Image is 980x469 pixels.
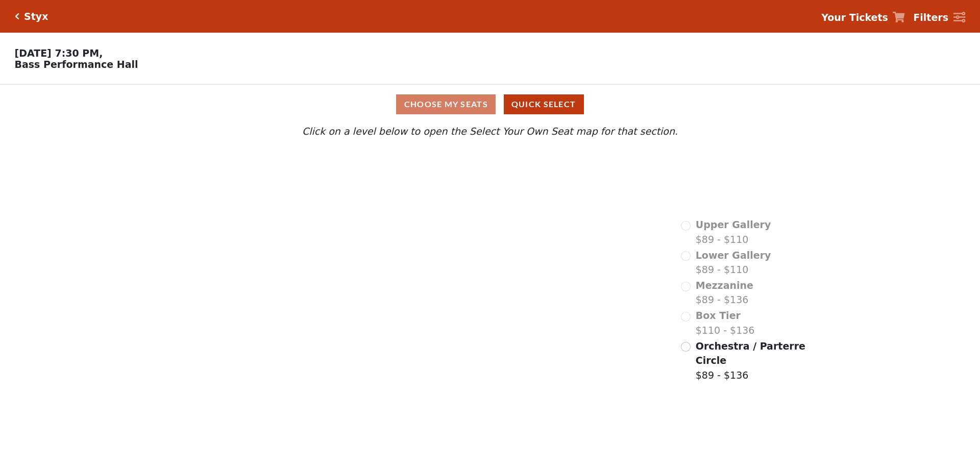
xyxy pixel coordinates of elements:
[504,94,584,114] button: Quick Select
[696,278,753,307] label: $89 - $136
[15,13,19,20] a: Click here to go back to filters
[696,339,807,383] label: $89 - $136
[696,310,741,321] span: Box Tier
[242,157,442,205] path: Upper Gallery - Seats Available: 0
[913,10,965,25] a: Filters
[696,250,771,261] span: Lower Gallery
[696,217,771,246] label: $89 - $110
[258,196,468,263] path: Lower Gallery - Seats Available: 0
[696,219,771,230] span: Upper Gallery
[696,308,755,337] label: $110 - $136
[130,124,850,139] p: Click on a level below to open the Select Your Own Seat map for that section.
[913,12,948,23] strong: Filters
[696,248,771,277] label: $89 - $110
[821,10,905,25] a: Your Tickets
[24,11,48,22] h5: Styx
[696,280,753,291] span: Mezzanine
[696,340,805,366] span: Orchestra / Parterre Circle
[821,12,888,23] strong: Your Tickets
[352,323,554,444] path: Orchestra / Parterre Circle - Seats Available: 328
